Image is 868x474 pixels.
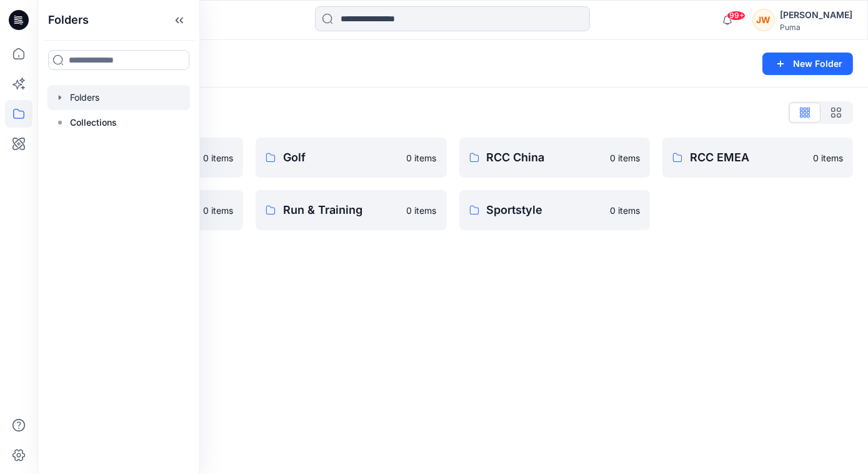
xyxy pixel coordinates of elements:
p: 0 items [610,151,640,164]
p: 0 items [813,151,843,164]
p: 0 items [610,204,640,217]
p: Collections [70,115,117,130]
span: 99+ [727,11,746,21]
p: Golf [283,149,399,166]
a: Golf0 items [256,138,446,178]
a: Run & Training0 items [256,190,446,230]
p: 0 items [203,204,233,217]
div: [PERSON_NAME] [780,8,852,23]
p: 0 items [203,151,233,164]
a: Sportstyle0 items [459,190,650,230]
a: RCC China0 items [459,138,650,178]
p: Sportstyle [487,201,602,219]
p: RCC EMEA [690,149,806,166]
a: RCC EMEA0 items [662,138,853,178]
p: RCC China [487,149,602,166]
div: JW [752,9,775,31]
p: 0 items [407,151,437,164]
button: New Folder [762,53,853,75]
p: Run & Training [283,201,399,219]
div: Puma [780,23,852,32]
p: 0 items [407,204,437,217]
